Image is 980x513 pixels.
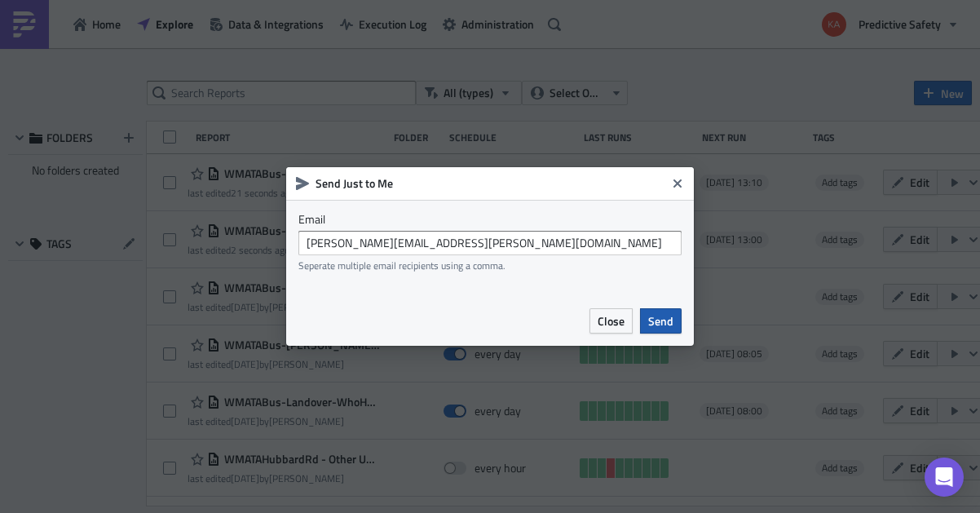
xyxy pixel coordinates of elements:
button: Send [640,308,682,334]
label: Email [298,212,682,227]
button: Close [589,308,633,334]
button: Close [665,171,690,196]
h6: Send Just to Me [316,176,666,191]
span: Send [648,312,673,329]
div: Seperate multiple email recipients using a comma. [298,259,682,272]
span: Close [598,312,625,329]
div: Open Intercom Messenger [925,458,964,497]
